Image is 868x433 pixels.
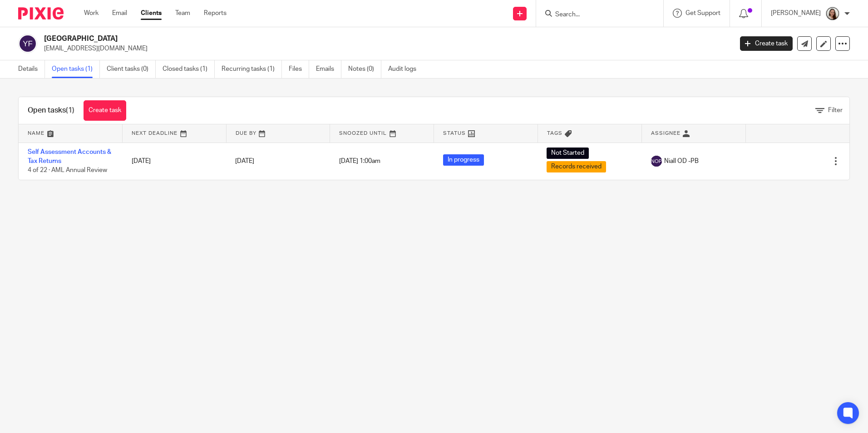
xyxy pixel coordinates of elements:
span: Tags [547,131,562,136]
img: svg%3E [651,156,662,167]
span: Filter [828,107,843,113]
h1: Open tasks [28,106,74,115]
span: Status [443,131,466,136]
a: Files [289,60,309,78]
td: [DATE] [123,143,227,180]
a: Open tasks (1) [52,60,100,78]
span: Niall OD -PB [664,157,699,166]
a: Team [175,9,190,18]
img: svg%3E [18,34,37,53]
input: Search [554,11,636,19]
span: [DATE] [235,158,254,164]
a: Recurring tasks (1) [222,60,282,78]
a: Details [18,60,45,78]
a: Self Assessment Accounts & Tax Returns [28,149,111,164]
img: Pixie [18,7,64,20]
span: Snoozed Until [339,131,387,136]
p: [PERSON_NAME] [771,9,821,18]
span: (1) [66,107,74,114]
a: Closed tasks (1) [163,60,215,78]
span: [DATE] 1:00am [339,158,380,164]
span: Not Started [547,148,589,159]
a: Clients [141,9,162,18]
a: Work [84,9,99,18]
a: Audit logs [388,60,423,78]
span: Records received [547,161,606,172]
a: Create task [740,36,793,51]
a: Reports [204,9,227,18]
a: Create task [84,100,126,121]
a: Notes (0) [348,60,381,78]
a: Emails [316,60,341,78]
span: In progress [443,154,484,166]
a: Email [112,9,127,18]
h2: [GEOGRAPHIC_DATA] [44,34,590,44]
a: Client tasks (0) [107,60,156,78]
p: [EMAIL_ADDRESS][DOMAIN_NAME] [44,44,726,53]
span: Get Support [686,10,720,16]
span: 4 of 22 · AML Annual Review [28,167,107,173]
img: Profile.png [825,6,840,21]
